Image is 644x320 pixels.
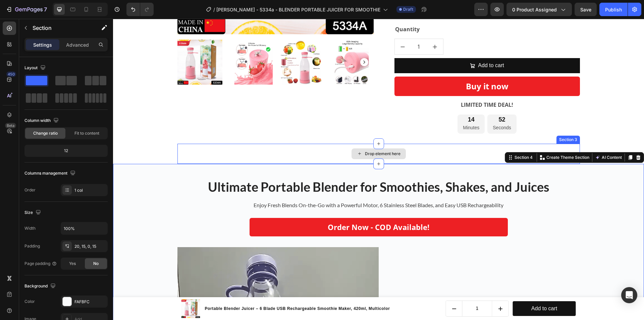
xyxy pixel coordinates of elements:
[281,39,467,54] button: Add to cart
[93,261,99,267] span: No
[3,3,50,16] button: 7
[445,118,466,124] div: Section 3
[24,261,57,267] div: Page padding
[24,116,60,125] div: Column width
[282,20,298,36] button: decrement
[33,41,52,48] p: Settings
[379,282,395,298] button: increment
[24,243,40,249] div: Padding
[126,3,154,16] div: Undo/Redo
[350,97,366,105] div: 14
[26,146,106,155] div: 12
[74,187,106,193] div: 1 col
[365,42,391,52] div: Add to cart
[403,6,413,12] span: Draft
[44,5,47,13] p: 7
[400,136,421,142] div: Section 4
[506,3,572,16] button: 0 product assigned
[605,6,622,13] div: Publish
[314,20,330,36] button: increment
[400,282,463,298] button: Add to cart
[137,182,394,190] p: Enjoy Fresh Blends On-the-Go with a Powerful Motor, 6 Stainless Steel Blades, and Easy USB Rechar...
[333,282,349,298] button: decrement
[24,169,77,178] div: Columns management
[24,208,42,217] div: Size
[69,261,76,267] span: Yes
[215,203,316,214] div: Order Now - COD Available!
[24,187,36,193] div: Order
[575,3,597,16] button: Save
[137,199,395,218] button: Order Now - COD Available!
[64,160,467,177] h2: Ultimate Portable Blender for Smoothies, Shakes, and Juices
[74,299,106,305] div: FAFBFC
[599,3,628,16] button: Publish
[66,41,89,48] p: Advanced
[580,7,591,12] span: Save
[74,130,99,136] span: Fit to content
[113,19,644,320] iframe: Design area
[247,39,255,47] button: Carousel Next Arrow
[380,105,398,113] p: Seconds
[418,285,444,295] div: Add to cart
[24,282,57,291] div: Background
[621,287,637,303] div: Open Intercom Messenger
[281,58,467,77] button: Buy it now
[350,105,366,113] p: Minutes
[380,97,398,105] div: 52
[433,136,476,142] p: Create Theme Section
[5,123,16,128] div: Beta
[512,6,557,13] span: 0 product assigned
[353,61,395,74] div: Buy it now
[282,81,466,91] p: LIMITED TIME DEAL!
[298,20,314,36] input: quantity
[61,222,107,234] input: Auto
[481,135,510,143] button: AI Content
[213,6,215,13] span: /
[74,243,106,249] div: 20, 15, 0, 15
[6,72,16,77] div: 450
[33,130,58,136] span: Change ratio
[252,132,287,138] div: Drop element here
[24,299,35,305] div: Color
[24,63,47,73] div: Layout
[33,24,88,32] p: Section
[24,225,36,231] div: Width
[349,282,379,298] input: quantity
[216,6,380,13] span: [PERSON_NAME] - 5334a - BLENDER PORTABLE JUICER FOR SMOOTHIE
[282,6,466,15] p: Quantity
